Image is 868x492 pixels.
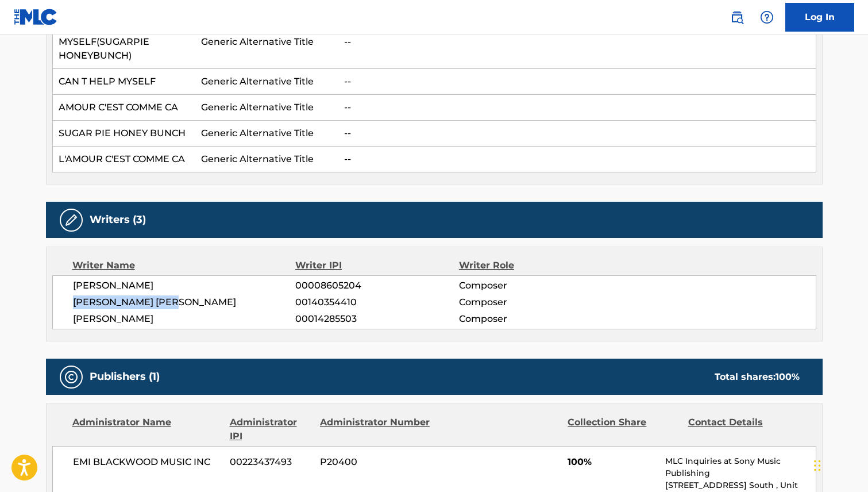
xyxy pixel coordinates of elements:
span: EMI BLACKWOOD MUSIC INC [73,455,222,469]
td: Generic Alternative Title [195,69,338,95]
div: Collection Share [568,416,679,443]
img: Writers [64,213,78,227]
h5: Publishers (1) [90,370,160,383]
span: 00008605204 [295,279,458,293]
p: MLC Inquiries at Sony Music Publishing [665,455,815,479]
div: Writer IPI [295,259,459,272]
div: Administrator Number [320,416,431,443]
td: -- [338,95,816,121]
img: Publishers [64,370,78,384]
div: Administrator IPI [230,416,311,443]
iframe: Chat Widget [811,437,868,492]
div: Administrator Name [72,416,221,443]
td: -- [338,147,816,172]
img: MLC Logo [14,9,58,25]
td: CAN T HELP MYSELF [52,69,195,95]
span: [PERSON_NAME] [73,279,296,293]
span: Composer [459,279,608,293]
img: search [730,10,744,24]
div: Writer Role [459,259,608,272]
span: Composer [459,312,608,326]
span: Composer [459,295,608,309]
a: Public Search [726,6,749,29]
div: Drag [814,448,821,483]
td: -- [338,16,816,69]
a: Log In [785,3,854,32]
span: [PERSON_NAME] [PERSON_NAME] [73,295,296,309]
span: 00014285503 [295,312,458,326]
td: AMOUR C'EST COMME CA [52,95,195,121]
td: I CAN'T HELP MYSELF(SUGARPIE HONEYBUNCH) [52,16,195,69]
td: L'AMOUR C'EST COMME CA [52,147,195,172]
span: 00140354410 [295,295,458,309]
span: [PERSON_NAME] [73,312,296,326]
td: -- [338,121,816,147]
span: 100% [568,455,657,469]
img: help [760,10,774,24]
div: Help [755,6,778,29]
div: Total shares: [715,370,800,384]
div: Writer Name [72,259,296,272]
td: -- [338,69,816,95]
td: Generic Alternative Title [195,95,338,121]
td: Generic Alternative Title [195,121,338,147]
td: SUGAR PIE HONEY BUNCH [52,121,195,147]
td: Generic Alternative Title [195,16,338,69]
span: 100 % [776,371,800,382]
div: Contact Details [688,416,800,443]
span: P20400 [320,455,431,469]
h5: Writers (3) [90,213,146,226]
td: Generic Alternative Title [195,147,338,172]
span: 00223437493 [230,455,311,469]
